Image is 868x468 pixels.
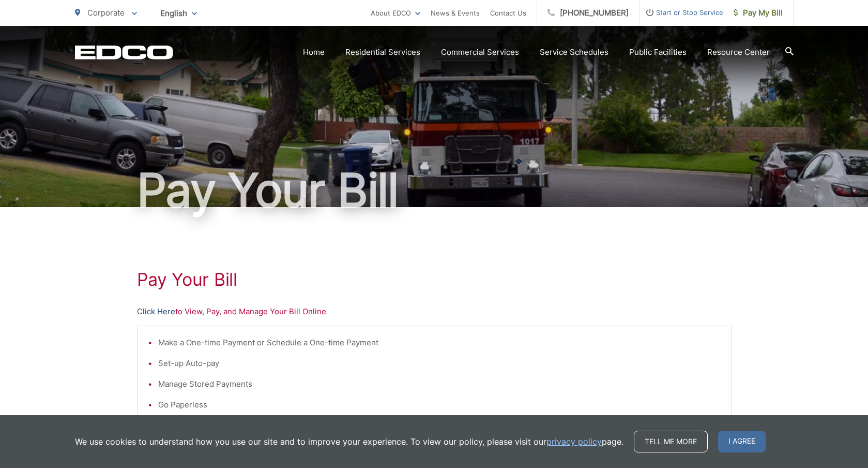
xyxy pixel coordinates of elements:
a: Tell me more [634,431,708,452]
a: Residential Services [345,46,420,58]
li: Set-up Auto-pay [158,357,721,370]
li: Go Paperless [158,399,721,411]
a: Click Here [137,305,175,318]
li: Manage Stored Payments [158,378,721,390]
span: I agree [718,431,766,452]
p: to View, Pay, and Manage Your Bill Online [137,305,732,318]
li: Make a One-time Payment or Schedule a One-time Payment [158,337,721,349]
h1: Pay Your Bill [75,165,794,216]
a: Resource Center [707,46,770,58]
a: News & Events [431,7,480,19]
a: Public Facilities [629,46,687,58]
p: We use cookies to understand how you use our site and to improve your experience. To view our pol... [75,435,623,448]
a: Commercial Services [441,46,519,58]
h1: Pay Your Bill [137,269,732,290]
a: Contact Us [490,7,526,19]
a: About EDCO [371,7,420,19]
span: Corporate [87,8,125,18]
a: Service Schedules [540,46,608,58]
a: Home [303,46,325,58]
span: English [153,4,205,22]
span: Pay My Bill [734,7,783,19]
a: privacy policy [546,435,602,448]
a: EDCD logo. Return to the homepage. [75,45,173,60]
